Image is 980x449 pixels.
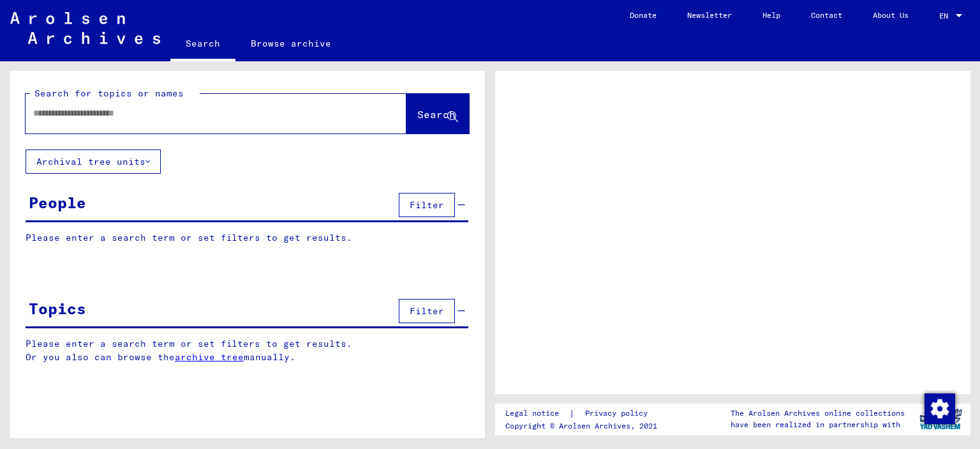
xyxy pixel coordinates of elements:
button: Search [406,94,469,133]
img: yv_logo.png [917,403,965,435]
span: EN [939,11,953,20]
a: Search [170,28,235,61]
p: have been realized in partnership with [731,419,905,430]
span: Search [417,108,456,121]
a: Privacy policy [575,407,663,420]
a: archive tree [175,351,244,363]
div: People [29,191,86,214]
a: Browse archive [235,28,346,59]
span: Filter [410,199,444,211]
p: Copyright © Arolsen Archives, 2021 [505,420,663,432]
a: Legal notice [505,407,569,420]
div: | [505,407,663,420]
p: Please enter a search term or set filters to get results. [26,231,468,245]
img: Change consent [924,393,955,424]
button: Archival tree units [26,149,161,174]
p: The Arolsen Archives online collections [731,407,905,419]
button: Filter [399,193,455,217]
span: Filter [410,305,444,317]
div: Topics [29,297,86,320]
p: Please enter a search term or set filters to get results. Or you also can browse the manually. [26,337,469,364]
img: Arolsen_neg.svg [10,12,160,44]
button: Filter [399,299,455,323]
mat-label: Search for topics or names [34,88,184,99]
